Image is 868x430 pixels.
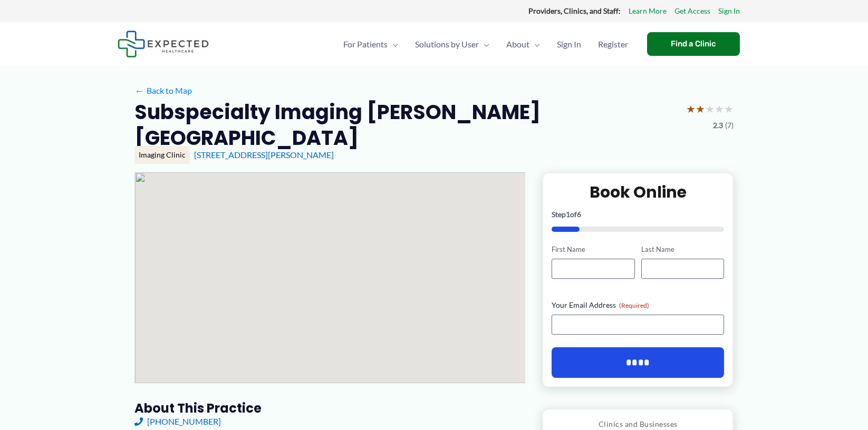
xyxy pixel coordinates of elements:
[552,245,634,255] label: First Name
[686,99,696,119] span: ★
[598,26,628,63] span: Register
[134,85,144,95] span: ←
[118,31,209,57] img: Expected Healthcare Logo - side, dark font, small
[528,6,621,15] strong: Providers, Clinics, and Staff:
[725,119,734,132] span: (7)
[415,26,479,63] span: Solutions by User
[566,210,570,219] span: 1
[552,182,724,202] h2: Book Online
[548,26,590,63] a: Sign In
[134,400,525,416] h3: About this practice
[696,99,705,119] span: ★
[506,26,529,63] span: About
[335,26,636,63] nav: Primary Site Navigation
[479,26,489,63] span: Menu Toggle
[619,301,649,309] span: (Required)
[724,99,734,119] span: ★
[343,26,388,63] span: For Patients
[674,4,710,18] a: Get Access
[557,26,581,63] span: Sign In
[498,26,548,63] a: AboutMenu Toggle
[629,4,667,18] a: Learn More
[194,150,334,160] a: [STREET_ADDRESS][PERSON_NAME]
[641,245,724,255] label: Last Name
[552,300,724,310] label: Your Email Address
[718,4,740,18] a: Sign In
[713,119,723,132] span: 2.3
[335,26,407,63] a: For PatientsMenu Toggle
[388,26,398,63] span: Menu Toggle
[715,99,724,119] span: ★
[407,26,498,63] a: Solutions by UserMenu Toggle
[552,211,724,218] p: Step of
[134,146,190,164] div: Imaging Clinic
[705,99,715,119] span: ★
[590,26,636,63] a: Register
[134,416,221,426] a: [PHONE_NUMBER]
[647,32,740,56] a: Find a Clinic
[134,99,678,151] h2: Subspecialty Imaging [PERSON_NAME][GEOGRAPHIC_DATA]
[577,210,581,219] span: 6
[134,83,192,99] a: ←Back to Map
[529,26,540,63] span: Menu Toggle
